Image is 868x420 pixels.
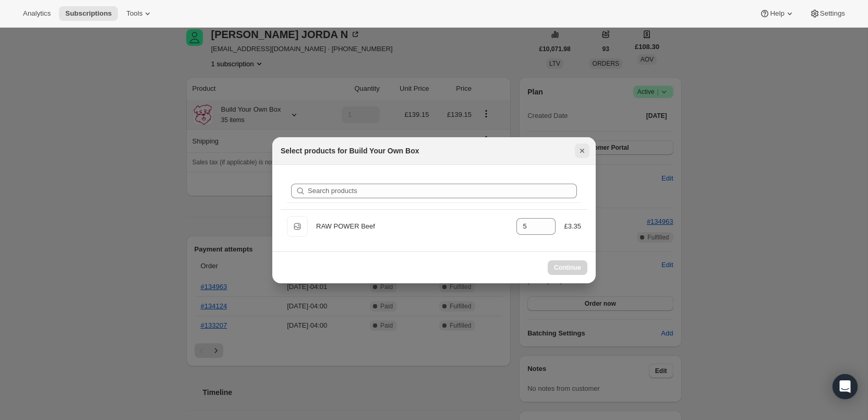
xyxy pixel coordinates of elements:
[17,6,57,21] button: Analytics
[308,184,577,198] input: Search products
[575,143,589,158] button: Close
[23,9,51,18] span: Analytics
[126,9,142,18] span: Tools
[59,6,118,21] button: Subscriptions
[770,9,784,18] span: Help
[833,374,858,399] div: Open Intercom Messenger
[281,146,419,156] h2: Select products for Build Your Own Box
[753,6,801,21] button: Help
[820,9,845,18] span: Settings
[564,221,581,232] div: £3.35
[65,9,112,18] span: Subscriptions
[316,221,508,232] div: RAW POWER Beef
[120,6,159,21] button: Tools
[803,6,851,21] button: Settings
